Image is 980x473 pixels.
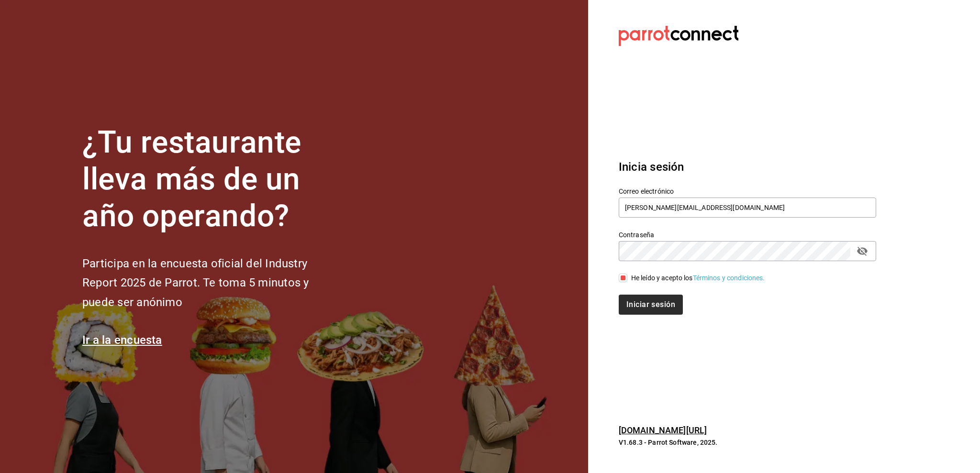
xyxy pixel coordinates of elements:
input: Ingresa tu correo electrónico [619,198,876,218]
div: He leído y acepto los [631,273,765,283]
label: Contraseña [619,231,876,238]
h3: Inicia sesión [619,158,876,176]
p: V1.68.3 - Parrot Software, 2025. [619,438,876,447]
h1: ¿Tu restaurante lleva más de un año operando? [82,124,341,234]
button: Iniciar sesión [619,295,683,315]
button: passwordField [854,243,870,259]
a: Ir a la encuesta [82,333,162,347]
a: Términos y condiciones. [693,274,765,282]
h2: Participa en la encuesta oficial del Industry Report 2025 de Parrot. Te toma 5 minutos y puede se... [82,254,341,312]
label: Correo electrónico [619,188,876,195]
a: [DOMAIN_NAME][URL] [619,425,707,435]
